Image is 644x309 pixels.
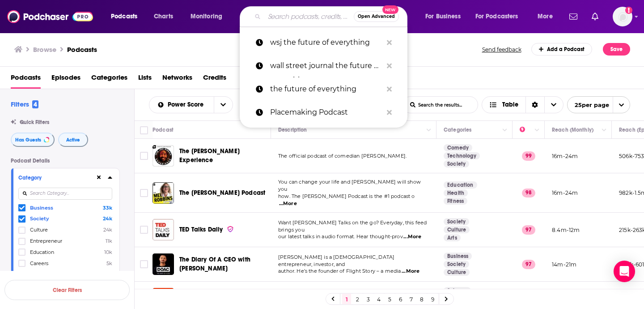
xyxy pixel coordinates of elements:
[168,102,207,108] span: Power Score
[385,294,394,305] a: 5
[353,294,362,305] a: 2
[140,152,148,160] span: Toggle select row
[111,10,137,23] span: Podcasts
[203,70,226,89] span: Credits
[154,10,173,23] span: Charts
[407,294,415,305] a: 7
[248,6,416,27] div: Search podcasts, credits, & more...
[531,9,564,24] button: open menu
[482,96,563,113] button: Choose View
[153,253,174,275] a: The Diary Of A CEO with Steven Bartlett
[7,8,93,25] img: Podchaser - Follow, Share and Rate Podcasts
[153,124,174,135] div: Podcast
[444,261,469,268] a: Society
[603,43,630,56] button: Save
[402,268,419,275] span: ...More
[444,144,472,151] a: Comedy
[444,226,470,233] a: Culture
[103,227,112,233] span: 24k
[148,9,178,24] a: Charts
[264,9,354,24] input: Search podcasts, credits, & more...
[599,125,610,136] button: Column Actions
[4,280,130,300] button: Clear Filters
[444,234,461,241] a: Arts
[396,294,405,305] a: 6
[20,119,49,125] span: Quick Filters
[66,137,80,142] span: Active
[51,70,80,89] a: Episodes
[179,225,234,234] a: TED Talks Daily
[179,226,223,233] span: TED Talks Daily
[153,145,174,167] a: The Joe Rogan Experience
[278,268,401,274] span: author. He’s the founder of Flight Story – a media
[278,179,421,192] span: You can change your life and [PERSON_NAME] will show you
[179,189,265,197] span: The [PERSON_NAME] Podcast
[270,77,382,101] p: the future of everything
[140,189,148,197] span: Toggle select row
[106,238,112,244] span: 11k
[382,5,398,14] span: New
[374,294,383,305] a: 4
[614,261,635,282] div: Open Intercom Messenger
[30,260,48,266] span: Careers
[18,188,112,200] input: Search Category...
[425,10,461,23] span: For Business
[475,10,518,23] span: For Podcasters
[153,219,174,240] img: TED Talks Daily
[103,205,112,211] span: 33k
[364,294,373,305] a: 3
[278,193,415,199] span: how. The [PERSON_NAME] Podcast is the #1 podcast o
[278,233,403,240] span: our latest talks in audio format. Hear thought-prov
[270,54,382,77] p: wall street journal the future of everything
[240,54,407,77] a: wall street journal the future of everything
[522,260,535,269] p: 97
[11,158,120,164] p: Podcast Details
[149,102,214,108] button: open menu
[240,31,407,54] a: wsj the future of everything
[58,133,88,147] button: Active
[502,102,518,108] span: Table
[531,43,593,56] a: Add a Podcast
[162,70,192,89] span: Networks
[419,9,472,24] button: open menu
[106,260,112,266] span: 5k
[227,225,234,233] img: verified Badge
[270,31,382,54] p: wsj the future of everything
[532,125,542,136] button: Column Actions
[30,227,48,233] span: Culture
[417,294,426,305] a: 8
[552,226,580,234] p: 8.4m-12m
[240,77,407,101] a: the future of everything
[179,189,265,197] a: The [PERSON_NAME] Podcast
[11,133,55,147] button: Has Guests
[179,147,240,164] span: The [PERSON_NAME] Experience
[18,175,89,181] div: Category
[520,124,532,135] div: Power Score
[444,181,477,189] a: Education
[568,98,609,112] span: 25 per page
[279,200,297,207] span: ...More
[179,147,268,165] a: The [PERSON_NAME] Experience
[342,294,351,305] a: 1
[179,255,268,273] a: The Diary Of A CEO with [PERSON_NAME]
[588,9,602,24] a: Show notifications dropdown
[552,261,576,268] p: 14m-21m
[30,215,49,222] span: Society
[278,219,427,233] span: Want [PERSON_NAME] Talks on the go? Everyday, this feed brings you
[428,294,437,305] a: 9
[403,233,421,240] span: ...More
[444,160,469,167] a: Society
[153,182,174,204] a: The Mel Robbins Podcast
[11,100,38,108] h2: Filters
[278,254,394,267] span: [PERSON_NAME] is a [DEMOGRAPHIC_DATA] entrepreneur, investor, and
[552,189,578,197] p: 16m-24m
[11,70,41,89] span: Podcasts
[552,152,578,160] p: 16m-24m
[270,101,382,124] p: Placemaking Podcast
[613,7,632,26] img: User Profile
[358,14,395,19] span: Open Advanced
[538,10,553,23] span: More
